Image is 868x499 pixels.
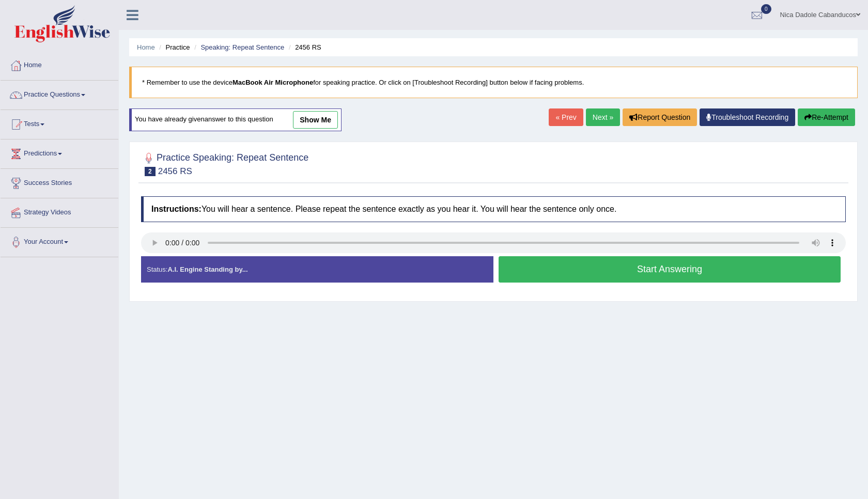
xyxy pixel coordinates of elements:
a: Predictions [1,139,118,165]
button: Re-Attempt [798,108,855,126]
h4: You will hear a sentence. Please repeat the sentence exactly as you hear it. You will hear the se... [141,196,846,222]
a: Success Stories [1,169,118,195]
b: Instructions: [151,205,202,213]
a: Speaking: Repeat Sentence [200,43,284,51]
button: Report Question [623,108,697,126]
blockquote: * Remember to use the device for speaking practice. Or click on [Troubleshoot Recording] button b... [129,67,858,98]
b: MacBook Air Microphone [233,79,313,86]
a: « Prev [549,108,583,126]
a: Home [137,43,155,51]
button: Start Answering [499,256,841,283]
span: 2 [145,167,156,176]
a: Strategy Videos [1,198,118,224]
li: Practice [157,42,190,52]
strong: A.I. Engine Standing by... [167,266,247,273]
a: Your Account [1,228,118,254]
h2: Practice Speaking: Repeat Sentence [141,150,308,176]
a: Home [1,51,118,77]
a: Next » [586,108,620,126]
li: 2456 RS [286,42,321,52]
a: Tests [1,110,118,136]
a: Troubleshoot Recording [700,108,795,126]
span: 0 [761,4,771,14]
div: Status: [141,256,493,283]
a: Practice Questions [1,81,118,106]
small: 2456 RS [158,166,192,176]
a: show me [293,111,338,129]
div: You have already given answer to this question [129,108,342,131]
